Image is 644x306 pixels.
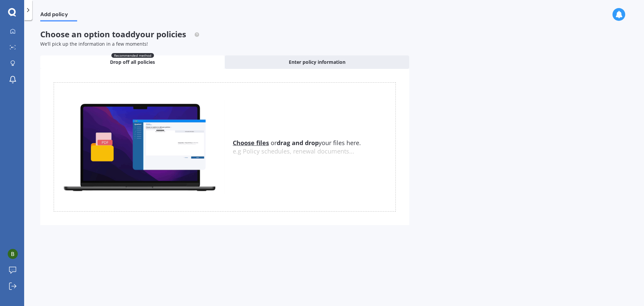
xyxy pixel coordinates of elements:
span: Enter policy information [289,59,345,65]
img: ACg8ocKD0q0XPPBhXDXJ-GjJFuGGGdb6qLfRCGBYDXfP7hdlPS1XWw=s96-c [8,249,18,259]
span: Add policy [40,11,77,20]
span: We’ll pick up the information in a few moments! [40,41,148,47]
span: Drop off all policies [110,59,155,65]
span: Recommended method [111,53,154,58]
div: e.g Policy schedules, renewal documents... [233,148,395,155]
span: to add your policies [112,29,186,40]
u: Choose files [233,139,269,147]
span: or your files here. [233,139,361,147]
span: Choose an option [40,29,200,40]
b: drag and drop [277,139,319,147]
img: upload.de96410c8ce839c3fdd5.gif [54,100,225,194]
